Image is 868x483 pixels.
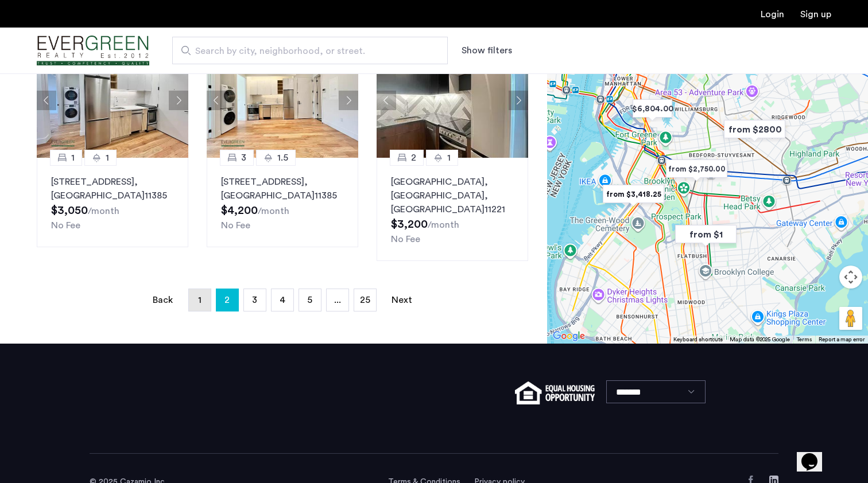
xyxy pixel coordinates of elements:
span: 2 [411,151,416,165]
button: Previous apartment [377,91,396,110]
a: Registration [800,10,831,19]
div: from $3,418.25 [598,181,669,207]
iframe: chat widget [797,437,834,472]
sub: /month [258,207,289,216]
img: equal-housing.png [515,381,595,404]
p: [STREET_ADDRESS] 11385 [221,175,344,202]
span: Map data ©2025 Google [730,337,790,342]
nav: Pagination [37,289,528,311]
a: Login [761,10,784,19]
span: 25 [360,295,370,305]
span: No Fee [51,221,80,230]
span: 1 [447,151,451,165]
a: Back [152,289,175,311]
input: Apartment Search [172,37,448,64]
button: Map camera controls [839,266,862,289]
span: 2 [224,291,230,309]
a: Open this area in Google Maps (opens a new window) [550,329,588,344]
span: $3,200 [391,219,428,230]
sub: /month [428,220,459,229]
span: 1 [71,151,75,165]
button: Previous apartment [207,91,226,110]
button: Previous apartment [37,91,56,110]
div: from $2,750.00 [661,156,732,182]
select: Language select [606,380,706,403]
span: No Fee [391,235,420,244]
button: Next apartment [339,91,358,110]
span: 1.5 [277,151,288,165]
div: from $1 [671,221,741,247]
a: Next [390,289,413,311]
img: 1999_638606367151593945.jpeg [207,43,358,158]
a: Cazamio Logo [37,29,149,72]
span: 5 [307,295,312,305]
button: Keyboard shortcuts [673,336,723,344]
button: Next apartment [509,91,528,110]
span: 1 [106,151,109,165]
span: $3,050 [51,205,88,216]
img: 1999_638606364437936638.jpeg [37,43,188,158]
span: ... [334,295,341,305]
div: $6,804.00 [628,96,677,122]
a: 31.5[STREET_ADDRESS], [GEOGRAPHIC_DATA]11385No Fee [207,158,358,247]
span: Search by city, neighborhood, or street. [195,44,416,58]
span: 3 [241,151,246,165]
div: from $2800 [719,116,790,142]
img: 1999_638557013209505198.jpeg [377,43,528,158]
span: 4 [280,295,285,305]
img: Google [550,329,588,344]
span: 3 [252,295,257,305]
sub: /month [88,207,119,216]
span: 1 [198,295,201,305]
a: 11[STREET_ADDRESS], [GEOGRAPHIC_DATA]11385No Fee [37,158,188,247]
a: Terms (opens in new tab) [797,336,812,344]
p: [STREET_ADDRESS] 11385 [51,175,174,202]
button: Drag Pegman onto the map to open Street View [839,307,862,330]
button: Next apartment [169,91,188,110]
span: $4,200 [221,205,258,216]
a: Report a map error [819,336,865,344]
p: [GEOGRAPHIC_DATA], [GEOGRAPHIC_DATA] 11221 [391,175,514,216]
button: Show or hide filters [462,44,512,57]
img: logo [37,29,149,72]
a: 21[GEOGRAPHIC_DATA], [GEOGRAPHIC_DATA], [GEOGRAPHIC_DATA]11221No Fee [377,158,528,261]
span: No Fee [221,221,250,230]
